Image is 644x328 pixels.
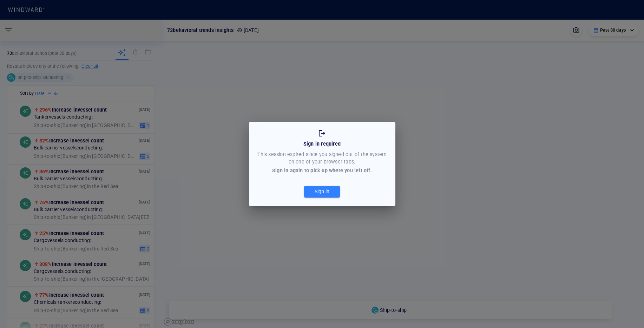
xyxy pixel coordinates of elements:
div: Sign in again to pick up where you left off. [272,167,372,174]
div: Sign in required [302,139,342,149]
iframe: Chat [614,296,639,323]
div: This session expired since you signed out of the system on one of your browser tabs. [256,149,388,167]
button: Sign in [304,186,340,198]
div: Sign in [313,186,331,198]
